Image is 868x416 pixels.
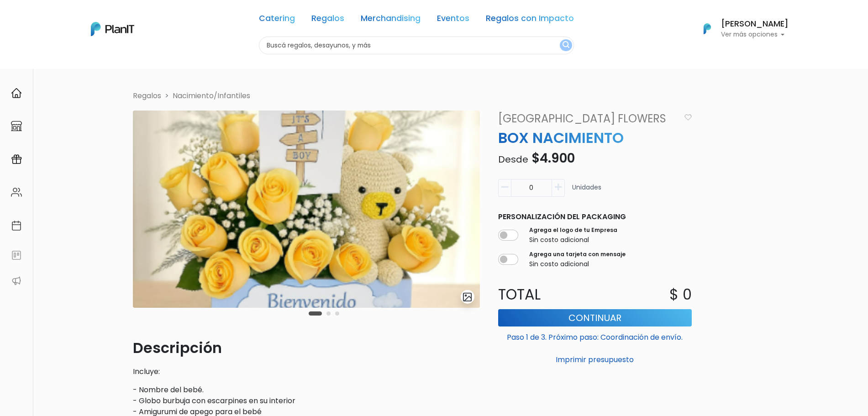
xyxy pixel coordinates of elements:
p: Unidades [572,183,601,200]
span: $4.900 [531,149,575,167]
img: calendar-87d922413cdce8b2cf7b7f5f62616a5cf9e4887200fb71536465627b3292af00.svg [11,220,22,231]
h6: [PERSON_NAME] [721,20,789,28]
p: Sin costo adicional [529,259,626,269]
label: Agrega una tarjeta con mensaje [529,250,626,258]
a: Regalos [311,15,344,26]
img: marketplace-4ceaa7011d94191e9ded77b95e3339b90024bf715f7c57f8cf31f2d8c509eaba.svg [11,121,22,132]
button: Carousel Page 3 [335,311,339,316]
button: Carousel Page 2 [326,311,331,316]
a: Regalos con Impacto [486,15,574,26]
p: Descripción [133,337,480,359]
img: PlanIt Logo [697,19,717,39]
nav: breadcrumb [127,90,741,103]
p: Total [493,284,595,305]
img: PlanIt Logo [91,22,134,36]
p: Incluye: [133,366,480,377]
p: Personalización del packaging [498,211,692,222]
p: $ 0 [669,284,692,305]
button: Carousel Page 1 (Current Slide) [309,311,322,316]
p: Ver más opciones [721,32,789,38]
a: Catering [259,15,295,26]
button: Continuar [498,309,692,326]
p: Paso 1 de 3. Próximo paso: Coordinación de envío. [498,328,692,343]
img: feedback-78b5a0c8f98aac82b08bfc38622c3050aee476f2c9584af64705fc4e61158814.svg [11,250,22,261]
button: PlanIt Logo [PERSON_NAME] Ver más opciones [692,17,789,41]
a: Merchandising [361,15,421,26]
span: Desde [498,153,528,166]
button: Imprimir presupuesto [498,352,692,368]
li: Regalos [133,90,161,101]
img: campaigns-02234683943229c281be62815700db0a1741e53638e28bf9629b52c665b00959.svg [11,154,22,165]
p: Sin costo adicional [529,235,617,245]
label: Agrega el logo de tu Empresa [529,226,617,234]
img: heart_icon [684,114,692,121]
img: home-e721727adea9d79c4d83392d1f703f7f8bce08238fde08b1acbfd93340b81755.svg [11,88,22,99]
img: Captura_de_pantalla_2025-09-01_151339.png [133,111,480,308]
a: [GEOGRAPHIC_DATA] Flowers [493,111,680,127]
p: BOX NACIMIENTO [493,127,697,149]
img: people-662611757002400ad9ed0e3c099ab2801c6687ba6c219adb57efc949bc21e19d.svg [11,187,22,198]
img: search_button-432b6d5273f82d61273b3651a40e1bd1b912527efae98b1b7a1b2c0702e16a8d.svg [563,41,569,50]
a: Eventos [437,15,469,26]
input: Buscá regalos, desayunos, y más [259,37,574,54]
img: gallery-light [462,292,473,302]
a: Nacimiento/Infantiles [173,90,250,101]
div: Carousel Pagination [306,308,342,319]
img: partners-52edf745621dab592f3b2c58e3bca9d71375a7ef29c3b500c9f145b62cc070d4.svg [11,275,22,286]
